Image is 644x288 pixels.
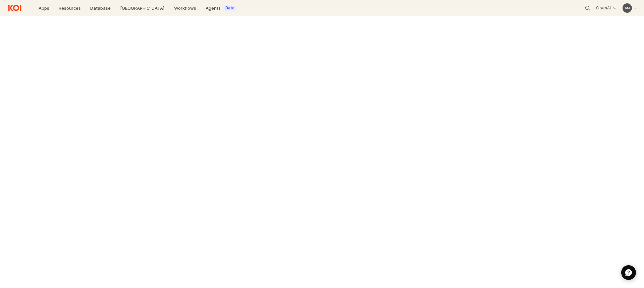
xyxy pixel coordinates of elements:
[202,3,240,13] a: AgentsBeta
[596,5,611,11] p: OpenAI
[225,5,234,11] label: Beta
[5,3,24,13] img: Return to home page
[593,4,620,12] button: OpenAI
[55,3,85,13] a: Resources
[116,3,169,13] a: [GEOGRAPHIC_DATA]
[170,3,200,13] a: Workflows
[86,3,115,13] a: Database
[35,3,53,13] a: Apps
[625,5,630,11] div: r m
